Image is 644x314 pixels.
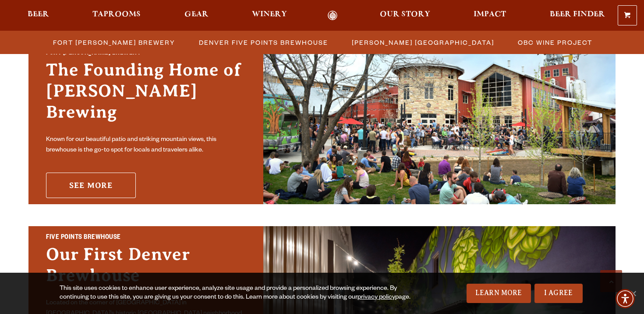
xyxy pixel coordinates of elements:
[194,36,333,49] a: Denver Five Points Brewhouse
[46,244,246,295] h3: Our First Denver Brewhouse
[22,11,55,21] a: Beer
[550,11,605,18] span: Beer Finder
[600,270,622,292] a: Scroll to top
[616,289,635,308] div: Accessibility Menu
[263,42,616,204] img: Fort Collins Brewery & Taproom'
[92,11,141,18] span: Taprooms
[46,232,246,244] h2: Five Points Brewhouse
[46,135,246,156] p: Known for our beautiful patio and striking mountain views, this brewhouse is the go-to spot for l...
[352,36,494,49] span: [PERSON_NAME] [GEOGRAPHIC_DATA]
[53,36,175,49] span: Fort [PERSON_NAME] Brewery
[534,284,583,303] a: I Agree
[347,36,499,49] a: [PERSON_NAME] [GEOGRAPHIC_DATA]
[374,11,436,21] a: Our Story
[46,173,136,198] a: See More
[544,11,611,21] a: Beer Finder
[252,11,287,18] span: Winery
[380,11,430,18] span: Our Story
[246,11,293,21] a: Winery
[48,36,180,49] a: Fort [PERSON_NAME] Brewery
[87,11,146,21] a: Taprooms
[357,294,395,301] a: privacy policy
[179,11,214,21] a: Gear
[474,11,506,18] span: Impact
[46,59,246,131] h3: The Founding Home of [PERSON_NAME] Brewing
[199,36,328,49] span: Denver Five Points Brewhouse
[518,36,592,49] span: OBC Wine Project
[467,284,531,303] a: Learn More
[468,11,512,21] a: Impact
[316,11,349,21] a: Odell Home
[513,36,597,49] a: OBC Wine Project
[184,11,209,18] span: Gear
[60,285,420,302] div: This site uses cookies to enhance user experience, analyze site usage and provide a personalized ...
[28,11,49,18] span: Beer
